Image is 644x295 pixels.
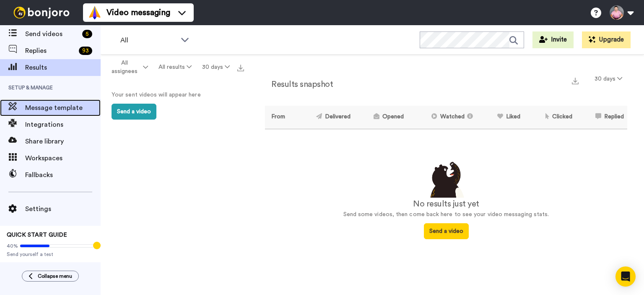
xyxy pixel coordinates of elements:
img: bj-logo-header-white.svg [10,7,73,18]
span: Replies [25,46,75,56]
span: Workspaces [25,153,101,163]
button: Upgrade [582,31,631,48]
button: Send a video [112,104,156,120]
th: Clicked [524,106,576,129]
span: Message template [25,103,101,113]
div: 5 [82,30,92,38]
span: Send videos [25,29,79,39]
button: Collapse menu [22,271,79,282]
th: Delivered [295,106,354,129]
div: Open Intercom Messenger [615,266,636,287]
span: 40% [7,243,18,249]
span: Share library [25,136,101,146]
div: Tooltip anchor [93,242,101,249]
img: export.svg [237,65,244,71]
span: Results [25,63,101,73]
button: All results [153,60,197,75]
button: 30 days [589,71,627,86]
th: From [265,106,295,129]
button: Export a summary of each team member’s results that match this filter now. [569,74,581,86]
th: Watched [407,106,479,129]
button: Send a video [424,223,469,239]
div: 93 [79,47,92,55]
p: Your sent videos will appear here [112,91,237,99]
th: Opened [354,106,408,129]
span: Settings [25,204,101,214]
span: All [120,35,177,45]
th: Replied [576,106,627,129]
span: Collapse menu [38,273,72,279]
img: results-emptystates.png [425,159,467,198]
button: 30 days [197,60,235,75]
div: No results just yet [265,198,627,210]
a: Send a video [424,228,469,234]
span: QUICK START GUIDE [7,232,67,238]
span: Video messaging [106,7,170,18]
th: Liked [479,106,524,129]
span: Integrations [25,120,101,130]
p: Send some videos, then come back here to see your video messaging stats. [265,210,627,219]
span: Fallbacks [25,170,101,180]
span: All assignees [107,59,141,76]
img: export.svg [572,78,579,84]
img: vm-color.svg [88,6,101,19]
h2: Results snapshot [265,80,333,89]
button: Export all results that match these filters now. [235,61,247,73]
button: Invite [532,31,574,48]
span: Send yourself a test [7,251,94,258]
button: All assignees [102,55,153,79]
